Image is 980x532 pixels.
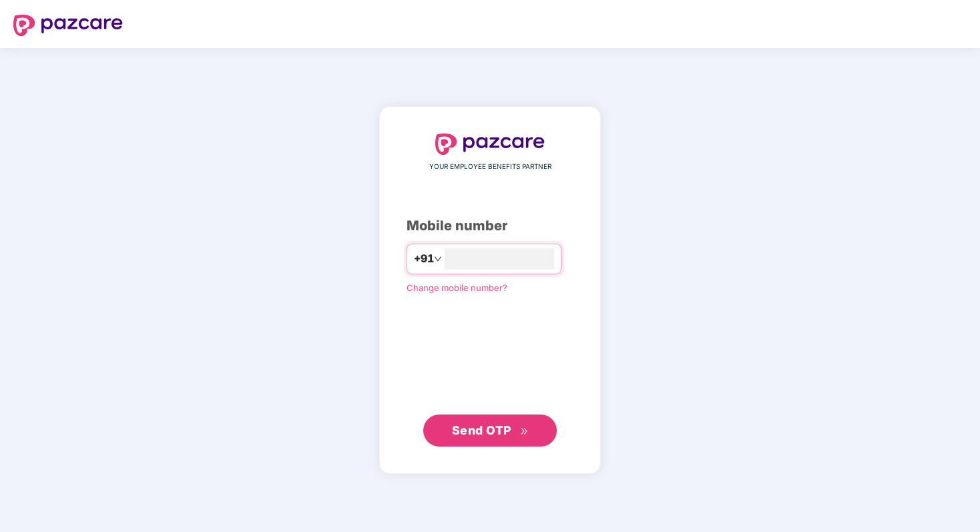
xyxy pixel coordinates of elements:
[423,415,557,447] button: Send OTPdouble-right
[429,162,551,172] span: YOUR EMPLOYEE BENEFITS PARTNER
[520,427,529,436] span: double-right
[407,216,573,236] div: Mobile number
[435,134,545,155] img: logo
[407,282,507,293] a: Change mobile number?
[452,423,511,437] span: Send OTP
[434,255,442,263] span: down
[414,250,434,267] span: +91
[13,15,123,36] img: logo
